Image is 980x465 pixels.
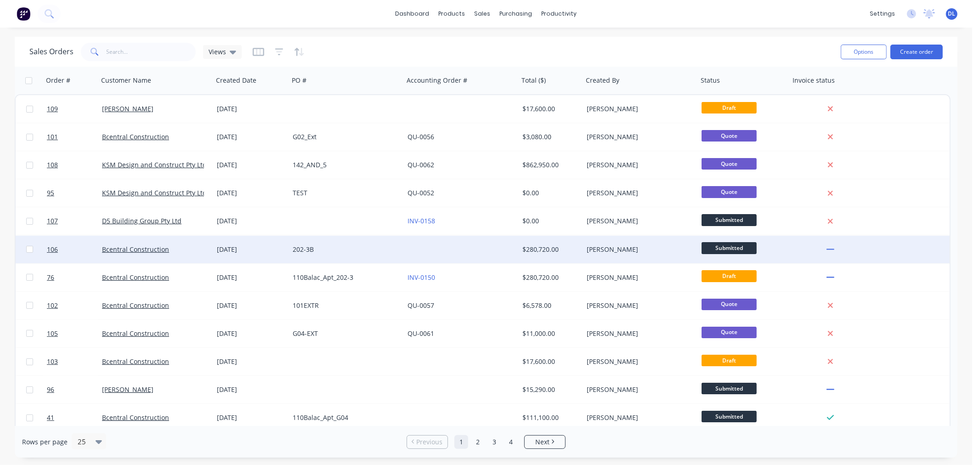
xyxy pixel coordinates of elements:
span: Quote [702,299,757,310]
span: Quote [702,130,757,142]
span: Quote [702,186,757,198]
div: products [434,7,470,21]
div: $15,290.00 [522,385,577,394]
a: Page 1 is your current page [454,435,468,449]
button: Create order [890,45,943,59]
div: Created By [586,76,619,85]
div: [DATE] [217,385,285,394]
a: 108 [47,151,102,179]
div: $3,080.00 [522,132,577,142]
div: 110Balac_Apt_G04 [293,413,395,422]
span: Quote [702,327,757,338]
div: Accounting Order # [407,76,467,85]
div: [DATE] [217,245,285,254]
span: Quote [702,158,757,170]
a: QU-0057 [408,301,434,310]
div: [DATE] [217,216,285,226]
a: 103 [47,348,102,375]
div: $0.00 [522,188,577,198]
img: Factory [17,7,30,21]
div: $280,720.00 [522,245,577,254]
div: settings [865,7,900,21]
span: 106 [47,245,58,254]
h1: Sales Orders [29,47,74,56]
span: Rows per page [22,437,68,447]
span: 108 [47,160,58,170]
a: 96 [47,376,102,403]
div: Created Date [216,76,256,85]
span: Draft [702,355,757,366]
a: 95 [47,179,102,207]
div: sales [470,7,495,21]
div: [DATE] [217,132,285,142]
span: Previous [417,437,443,447]
div: productivity [537,7,582,21]
div: 142_AND_5 [293,160,395,170]
div: G02_Ext [293,132,395,142]
a: Page 4 [504,435,518,449]
div: [DATE] [217,329,285,338]
a: Bcentral Construction [102,132,169,141]
div: PO # [292,76,306,85]
a: Page 2 [471,435,485,449]
a: INV-0158 [408,216,435,225]
span: 109 [47,104,58,113]
a: Bcentral Construction [102,301,169,310]
div: [PERSON_NAME] [587,329,689,338]
div: 202-3B [293,245,395,254]
a: 109 [47,95,102,123]
div: Total ($) [521,76,546,85]
a: Bcentral Construction [102,329,169,338]
a: KSM Design and Construct Pty Ltd [102,160,207,169]
a: Page 3 [487,435,501,449]
span: Submitted [702,214,757,226]
a: QU-0056 [408,132,434,141]
a: dashboard [391,7,434,21]
a: Bcentral Construction [102,245,169,254]
a: QU-0052 [408,188,434,197]
div: Customer Name [101,76,151,85]
input: Search... [107,43,196,61]
div: [PERSON_NAME] [587,413,689,422]
div: Status [701,76,720,85]
span: 96 [47,385,54,394]
div: [DATE] [217,301,285,310]
div: [PERSON_NAME] [587,188,689,198]
a: Previous page [407,437,448,447]
div: 101EXTR [293,301,395,310]
div: [DATE] [217,413,285,422]
div: [DATE] [217,104,285,113]
div: $111,100.00 [522,413,577,422]
div: [PERSON_NAME] [587,357,689,366]
div: G04-EXT [293,329,395,338]
a: Bcentral Construction [102,357,169,366]
a: 107 [47,207,102,235]
span: Next [535,437,549,447]
span: 95 [47,188,54,198]
div: [PERSON_NAME] [587,245,689,254]
div: [PERSON_NAME] [587,216,689,226]
div: [DATE] [217,188,285,198]
button: Options [841,45,887,59]
div: [DATE] [217,357,285,366]
a: INV-0150 [408,273,435,282]
div: TEST [293,188,395,198]
span: DL [948,10,956,18]
span: 101 [47,132,58,142]
div: $17,600.00 [522,357,577,366]
div: $862,950.00 [522,160,577,170]
a: QU-0061 [408,329,434,338]
div: [DATE] [217,160,285,170]
div: [PERSON_NAME] [587,301,689,310]
span: Submitted [702,411,757,422]
span: 102 [47,301,58,310]
a: [PERSON_NAME] [102,385,153,394]
span: Views [209,47,226,57]
div: [PERSON_NAME] [587,385,689,394]
div: $17,600.00 [522,104,577,113]
span: 105 [47,329,58,338]
div: [DATE] [217,273,285,282]
a: 101 [47,123,102,151]
div: purchasing [495,7,537,21]
div: [PERSON_NAME] [587,160,689,170]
